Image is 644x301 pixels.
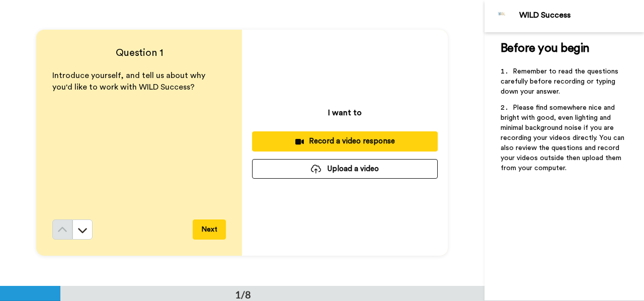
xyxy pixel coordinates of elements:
[328,107,362,119] p: I want to
[490,4,514,28] img: Profile Image
[193,219,226,240] button: Next
[519,11,643,20] div: WILD Success
[52,46,226,60] h4: Question 1
[260,136,430,146] div: Record a video response
[501,104,626,172] span: Please find somewhere nice and bright with good, even lighting and minimal background noise if yo...
[52,71,207,91] span: Introduce yourself, and tell us about why you'd like to work with WILD Success?
[252,159,438,179] button: Upload a video
[501,68,620,95] span: Remember to read the questions carefully before recording or typing down your answer.
[252,131,438,151] button: Record a video response
[501,42,590,54] span: Before you begin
